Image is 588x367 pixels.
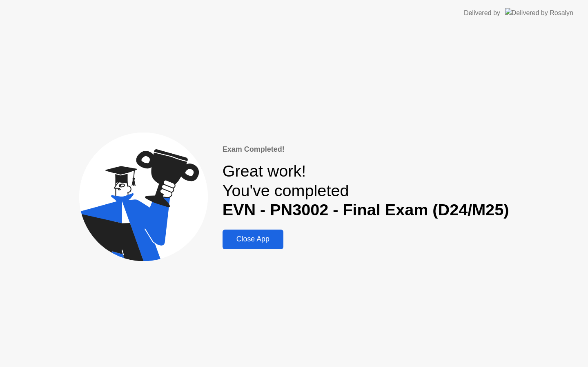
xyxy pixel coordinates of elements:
div: Exam Completed! [223,144,509,155]
button: Close App [223,230,283,249]
b: EVN - PN3002 - Final Exam (D24/M25) [223,201,509,219]
div: Delivered by [464,8,500,18]
div: Close App [225,235,281,243]
img: Delivered by Rosalyn [505,8,573,18]
div: Great work! You've completed [223,161,509,220]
